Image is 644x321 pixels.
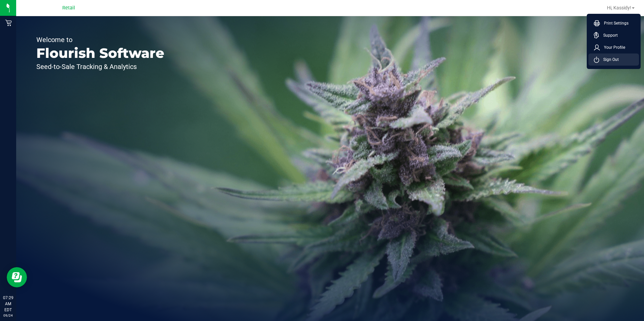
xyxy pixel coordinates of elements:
li: Sign Out [588,53,639,66]
p: Seed-to-Sale Tracking & Analytics [36,63,164,70]
inline-svg: Retail [5,20,12,26]
a: Support [594,32,636,39]
p: Welcome to [36,36,164,43]
span: Support [599,32,618,39]
span: Sign Out [599,56,619,63]
span: Print Settings [600,20,629,27]
iframe: Resource center [7,267,27,287]
p: 09/24 [3,313,13,318]
p: 07:29 AM EDT [3,295,13,313]
span: Your Profile [600,44,625,51]
span: Hi, Kassidy! [607,5,631,10]
span: Retail [62,5,75,11]
p: Flourish Software [36,46,164,60]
